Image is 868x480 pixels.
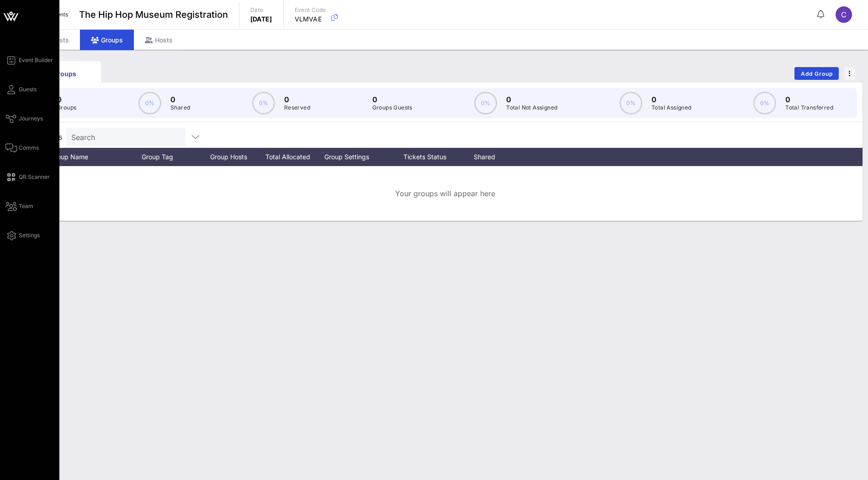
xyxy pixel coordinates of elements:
[170,94,190,105] p: 0
[5,55,53,66] a: Event Builder
[836,6,852,23] div: C
[50,148,142,166] div: Group Name
[506,103,557,112] p: Total Not Assigned
[57,103,76,112] p: Groups
[800,70,833,77] span: Add Group
[372,94,413,105] p: 0
[260,148,324,166] div: Total Allocated
[651,94,692,105] p: 0
[19,231,40,240] span: Settings
[506,94,557,105] p: 0
[27,166,863,221] div: Your groups will appear here
[324,148,388,166] div: Group Settings
[5,84,37,95] a: Guests
[785,94,833,105] p: 0
[250,5,272,15] p: Date
[651,103,692,112] p: Total Assigned
[5,113,43,124] a: Journeys
[5,230,40,241] a: Settings
[19,144,39,152] span: Comms
[19,173,50,181] span: QR Scanner
[295,15,326,24] p: VLMVAE
[295,5,326,15] p: Event Code
[5,201,33,212] a: Team
[35,69,94,78] div: Groups
[19,56,53,64] span: Event Builder
[5,142,39,153] a: Comms
[841,10,847,19] span: C
[388,148,461,166] div: Tickets Status
[57,94,76,105] p: 0
[5,172,50,183] a: QR Scanner
[794,67,839,80] button: Add Group
[461,148,516,166] div: Shared
[79,8,228,21] span: The Hip Hop Museum Registration
[284,94,310,105] p: 0
[284,103,310,112] p: Reserved
[19,85,37,94] span: Guests
[134,30,184,50] div: Hosts
[372,103,413,112] p: Groups Guests
[19,202,33,210] span: Team
[142,148,206,166] div: Group Tag
[785,103,833,112] p: Total Transferred
[250,15,272,24] p: [DATE]
[19,115,43,123] span: Journeys
[170,103,190,112] p: Shared
[80,30,134,50] div: Groups
[206,148,260,166] div: Group Hosts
